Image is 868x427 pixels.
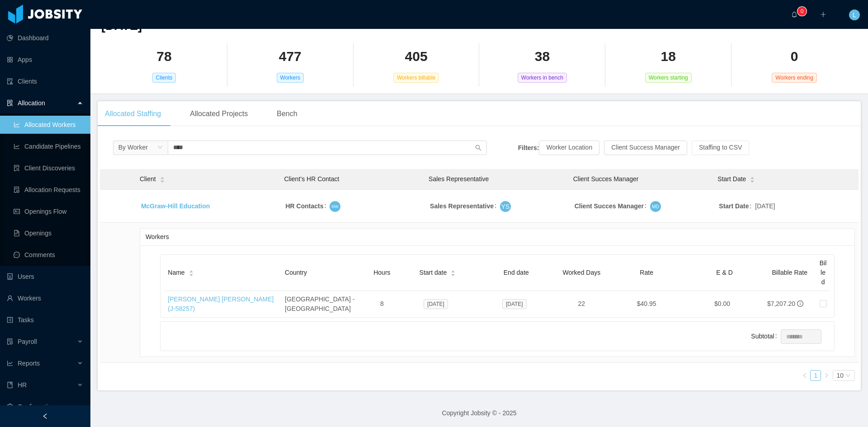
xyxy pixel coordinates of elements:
a: icon: pie-chartDashboard [7,29,83,47]
span: Workers starting [645,73,692,83]
i: icon: plus [820,11,826,18]
div: $7,207.20 [767,299,795,309]
a: 1 [811,371,821,380]
i: icon: solution [7,100,13,106]
i: icon: bell [791,11,797,18]
i: icon: caret-up [160,176,165,178]
span: Workers in bench [518,73,567,83]
li: Previous Page [799,370,810,381]
i: icon: caret-down [750,179,755,182]
span: Billable Rate [772,269,807,276]
strong: Sales Representative [430,202,494,210]
span: Workers [277,73,304,83]
span: Start Date [717,174,746,184]
span: Payroll [18,338,37,345]
span: L [853,9,856,20]
td: 22 [556,291,608,317]
span: [DATE] [424,299,448,309]
span: Client’s HR Contact [284,175,340,183]
a: icon: messageComments [14,246,83,264]
span: Client Succes Manager [573,175,639,183]
span: $0.00 [714,300,730,307]
span: MW [332,203,339,210]
i: icon: caret-up [451,269,456,272]
i: icon: caret-down [160,179,165,182]
h2: 477 [279,47,302,66]
td: $40.95 [608,291,685,317]
span: [DATE] [502,299,527,309]
h2: 18 [661,47,676,66]
div: Allocated Projects [183,101,255,127]
span: Hours [373,269,390,276]
i: icon: caret-down [189,272,193,275]
a: icon: file-textOpenings [14,224,83,242]
span: Workers ending [772,73,817,83]
a: icon: profileTasks [7,311,83,329]
span: End date [504,269,529,276]
i: icon: right [824,373,829,378]
i: icon: caret-down [451,272,456,275]
span: MD [652,202,659,210]
span: Configuration [18,403,55,410]
input: Subtotal [781,330,821,343]
td: [GEOGRAPHIC_DATA] - [GEOGRAPHIC_DATA] [281,291,366,317]
div: Workers [146,229,849,245]
i: icon: setting [7,404,13,410]
strong: Client Succes Manager [575,202,644,210]
a: icon: robotUsers [7,267,83,286]
strong: HR Contacts [286,202,324,210]
i: icon: left [802,373,807,378]
i: icon: line-chart [7,360,13,366]
li: 1 [810,370,821,381]
sup: 0 [797,7,807,16]
button: Client Success Manager [604,141,687,155]
span: [DATE] [755,202,775,211]
span: Country [285,269,307,276]
a: icon: line-chartAllocated Workers [14,116,83,134]
strong: Filters: [518,144,539,151]
li: Next Page [821,370,832,381]
a: icon: userWorkers [7,289,83,307]
span: E & D [716,269,733,276]
i: icon: file-protect [7,338,13,345]
span: info-circle [797,300,803,307]
a: icon: appstoreApps [7,51,83,69]
button: Staffing to CSV [692,141,749,155]
h2: 0 [791,47,798,66]
a: McGraw-Hill Education [141,202,210,210]
a: icon: file-doneAllocation Requests [14,181,83,199]
span: Client [140,174,156,184]
span: Name [168,268,184,277]
span: Workers billable [393,73,439,83]
span: Billed [820,259,827,286]
h2: 405 [405,47,428,66]
a: [PERSON_NAME] [PERSON_NAME](J-58257) [168,296,274,312]
div: By Worker [118,141,148,154]
i: icon: caret-up [189,269,193,272]
span: Allocation [18,99,45,107]
div: 10 [836,371,844,380]
i: icon: down [845,373,851,379]
span: YS [501,201,510,212]
a: icon: idcardOpenings Flow [14,202,83,221]
h2: 38 [535,47,550,66]
h2: 78 [156,47,171,66]
label: Subtotal [751,333,780,340]
button: Worker Location [539,141,599,155]
div: Sort [450,269,456,275]
span: HR [18,381,27,389]
span: Sales Representative [429,175,489,183]
div: Sort [189,269,194,275]
i: icon: down [157,145,163,151]
td: 8 [366,291,398,317]
i: icon: book [7,382,13,388]
strong: Start Date [719,202,749,210]
a: icon: file-searchClient Discoveries [14,159,83,177]
i: icon: caret-up [750,176,755,178]
div: Sort [160,175,165,182]
div: Sort [750,175,755,182]
span: Clients [152,73,176,83]
span: [DATE] [101,19,142,33]
span: Start date [420,268,447,277]
span: Reports [18,360,40,367]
